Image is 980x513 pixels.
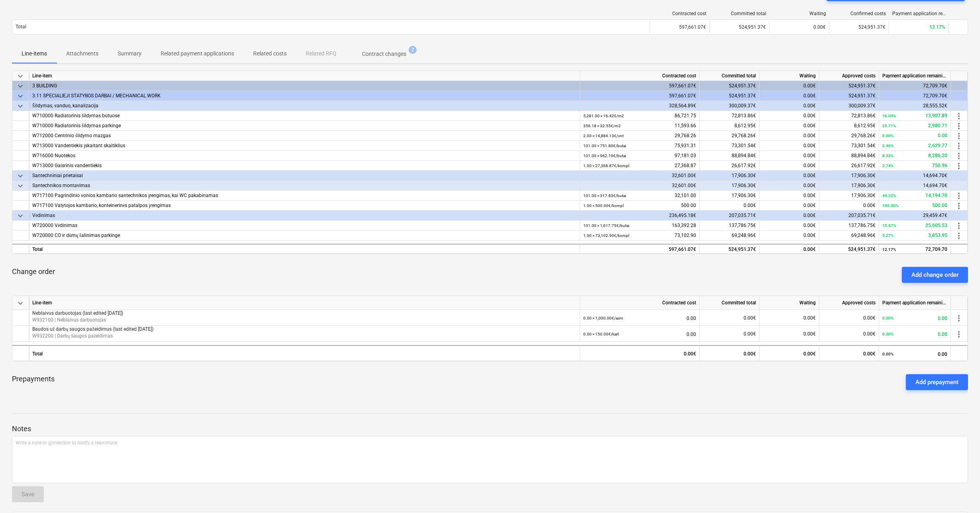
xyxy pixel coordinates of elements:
[882,326,947,342] div: 0.00
[253,49,287,58] p: Related costs
[819,171,879,181] div: 17,906.30€
[583,231,696,241] div: 73,102.90
[583,144,626,148] small: 101.00 × 751.80€ / butai
[580,345,700,361] div: 0.00€
[713,11,766,16] div: Committed total
[580,244,700,254] div: 597,661.07€
[851,163,876,168] span: 26,617.92€
[819,71,879,81] div: Approved costs
[915,377,958,387] div: Add prepayment
[882,223,896,228] small: 15.67%
[760,296,819,310] div: Waiting
[940,475,980,513] div: Chat Widget
[863,331,876,337] span: 0.00€
[583,326,696,342] div: 0.00
[803,113,816,118] span: 0.00€
[32,317,577,324] p: W932100 | Neblaivus darbuotojas
[819,244,879,254] div: 524,951.37€
[879,91,951,101] div: 72,709.70€
[32,171,577,181] div: Santechniniai prietaisai
[649,21,709,34] div: 597,661.07€
[580,171,700,181] div: 32,601.00€
[819,181,879,191] div: 17,906.30€
[879,71,951,81] div: Payment application remaining
[16,101,25,111] span: keyboard_arrow_down
[760,101,819,111] div: 0.00€
[803,203,816,208] span: 0.00€
[863,315,876,321] span: 0.00€
[29,345,580,361] div: Total
[32,91,577,101] div: 3.11 SPECIALIEJI STATYBOS DARBAI / MECHANICAL WORK
[734,123,756,128] span: 8,612.95€
[851,143,876,148] span: 73,301.54€
[858,24,886,30] span: 524,951.37€
[732,233,756,238] span: 69,248.96€
[760,244,819,254] div: 0.00€
[803,143,816,148] span: 0.00€
[879,181,951,191] div: 14,694.70€
[929,24,945,30] span: 12.17%
[700,296,760,310] div: Committed total
[118,49,142,58] p: Summary
[882,231,947,241] div: 3,853.95
[911,270,958,280] div: Add change order
[819,211,879,221] div: 207,035.71€
[954,221,964,231] span: more_vert
[161,49,234,58] p: Related payment applications
[583,131,696,141] div: 29,768.26
[803,153,816,158] span: 0.00€
[819,91,879,101] div: 524,951.37€
[583,161,696,171] div: 27,368.87
[583,141,696,151] div: 75,931.31
[29,71,580,81] div: Line-item
[832,11,886,16] div: Confirmed costs
[739,24,766,30] span: 524,951.37€
[583,193,626,198] small: 101.00 × 317.83€ / butai
[882,144,893,148] small: 3.46%
[16,211,25,221] span: keyboard_arrow_down
[729,223,756,228] span: 137,786.75€
[16,181,25,191] span: keyboard_arrow_down
[760,211,819,221] div: 0.00€
[12,374,55,390] p: Prepayments
[732,163,756,168] span: 26,617.92€
[819,345,879,361] div: 0.00€
[32,81,577,91] div: 3 BUILDING
[22,49,47,58] p: Line-items
[882,134,893,138] small: 0.00%
[803,123,816,128] span: 0.00€
[882,131,947,141] div: 0.00
[954,121,964,131] span: more_vert
[580,296,700,310] div: Contracted cost
[700,345,760,361] div: 0.00€
[583,203,624,208] small: 1.00 × 500.00€ / kompl
[583,310,696,326] div: 0.00
[803,331,816,337] span: 0.00€
[32,181,577,191] div: Santechnikos montavimas
[902,267,968,283] button: Add change order
[580,211,700,221] div: 236,495.18€
[16,81,25,91] span: keyboard_arrow_down
[29,244,580,254] div: Total
[851,113,876,118] span: 72,813.86€
[803,223,816,228] span: 0.00€
[700,71,760,81] div: Committed total
[653,11,706,16] div: Contracted cost
[32,141,577,151] div: W713000 Vandentiekis įskaitant skaitiklius
[583,201,696,211] div: 500.00
[892,11,946,16] div: Payment application remaining
[744,203,756,208] span: 0.00€
[700,211,760,221] div: 207,035.71€
[803,233,816,238] span: 0.00€
[700,244,760,254] div: 524,951.37€
[732,113,756,118] span: 72,813.86€
[583,191,696,201] div: 32,101.00
[583,121,696,131] div: 11,593.66
[803,133,816,138] span: 0.00€
[32,161,577,171] div: W713000 Gaisrinis vandentiekis
[819,101,879,111] div: 300,009.37€
[854,123,876,128] span: 8,612.95€
[851,233,876,238] span: 69,248.96€
[583,114,624,118] small: 5,281.00 × 16.42€ / m2
[882,141,947,151] div: 2,629.77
